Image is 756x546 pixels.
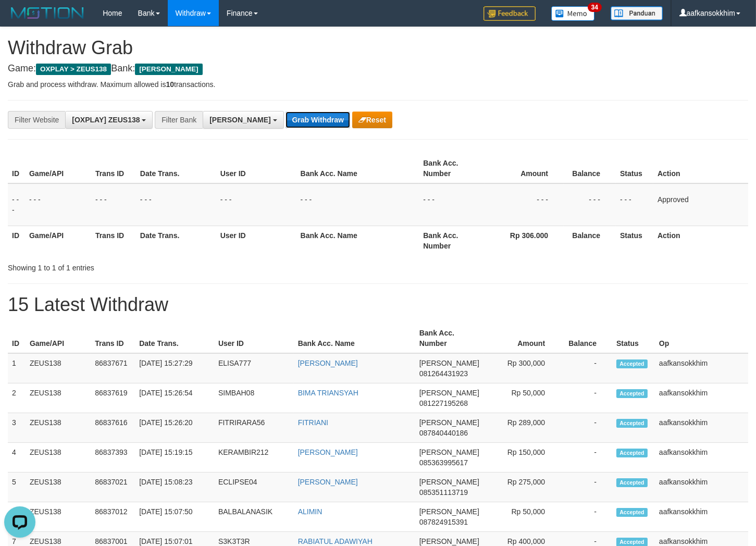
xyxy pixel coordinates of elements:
[419,429,468,437] span: Copy 087840440186 to clipboard
[298,418,328,427] a: FITRIANI
[209,116,270,124] span: [PERSON_NAME]
[616,183,653,226] td: - - -
[419,488,468,497] span: Copy 085351113719 to clipboard
[216,183,296,226] td: - - -
[588,3,602,12] span: 34
[296,154,419,183] th: Bank Acc. Name
[36,64,111,75] span: OXPLAY > ZEUS138
[8,5,87,21] img: MOTION_logo.png
[135,353,214,383] td: [DATE] 15:27:29
[25,183,91,226] td: - - -
[26,443,91,473] td: ZEUS138
[8,473,26,502] td: 5
[8,226,25,255] th: ID
[653,154,748,183] th: Action
[8,324,26,353] th: ID
[298,537,373,545] a: RABIATUL ADAWIYAH
[91,353,135,383] td: 86837671
[136,226,216,255] th: Date Trans.
[484,443,561,473] td: Rp 150,000
[65,111,153,129] button: [OXPLAY] ZEUS138
[214,383,294,413] td: SIMBAH08
[484,502,561,532] td: Rp 50,000
[419,458,468,467] span: Copy 085363995617 to clipboard
[298,478,358,486] a: [PERSON_NAME]
[8,38,748,58] h1: Withdraw Grab
[8,64,748,74] h4: Game: Bank:
[419,359,479,367] span: [PERSON_NAME]
[26,383,91,413] td: ZEUS138
[419,518,468,526] span: Copy 087824915391 to clipboard
[298,507,323,516] a: ALIMIN
[8,294,748,315] h1: 15 Latest Withdraw
[484,324,561,353] th: Amount
[485,154,564,183] th: Amount
[216,226,296,255] th: User ID
[91,154,136,183] th: Trans ID
[72,116,140,124] span: [OXPLAY] ZEUS138
[214,413,294,443] td: FITRIRARA56
[419,418,479,427] span: [PERSON_NAME]
[551,6,595,21] img: Button%20Memo.svg
[612,324,655,353] th: Status
[298,448,358,456] a: [PERSON_NAME]
[166,80,174,89] strong: 10
[653,226,748,255] th: Action
[561,383,612,413] td: -
[8,383,26,413] td: 2
[294,324,415,353] th: Bank Acc. Name
[485,226,564,255] th: Rp 306.000
[616,359,648,368] span: Accepted
[655,502,748,532] td: aafkansokkhim
[655,443,748,473] td: aafkansokkhim
[298,389,358,397] a: BIMA TRIANSYAH
[8,111,65,129] div: Filter Website
[484,383,561,413] td: Rp 50,000
[419,537,479,545] span: [PERSON_NAME]
[419,226,485,255] th: Bank Acc. Number
[91,383,135,413] td: 86837619
[415,324,484,353] th: Bank Acc. Number
[8,413,26,443] td: 3
[616,419,648,428] span: Accepted
[419,478,479,486] span: [PERSON_NAME]
[25,226,91,255] th: Game/API
[136,154,216,183] th: Date Trans.
[419,399,468,407] span: Copy 081227195268 to clipboard
[655,353,748,383] td: aafkansokkhim
[216,154,296,183] th: User ID
[26,473,91,502] td: ZEUS138
[91,443,135,473] td: 86837393
[8,443,26,473] td: 4
[616,449,648,457] span: Accepted
[91,473,135,502] td: 86837021
[419,389,479,397] span: [PERSON_NAME]
[26,353,91,383] td: ZEUS138
[655,473,748,502] td: aafkansokkhim
[296,226,419,255] th: Bank Acc. Name
[485,183,564,226] td: - - -
[8,353,26,383] td: 1
[564,183,616,226] td: - - -
[561,324,612,353] th: Balance
[561,502,612,532] td: -
[8,79,748,90] p: Grab and process withdraw. Maximum allowed is transactions.
[484,473,561,502] td: Rp 275,000
[653,183,748,226] td: Approved
[135,443,214,473] td: [DATE] 15:19:15
[91,502,135,532] td: 86837012
[419,507,479,516] span: [PERSON_NAME]
[419,448,479,456] span: [PERSON_NAME]
[135,473,214,502] td: [DATE] 15:08:23
[214,443,294,473] td: KERAMBIR212
[611,6,663,20] img: panduan.png
[564,226,616,255] th: Balance
[484,6,536,21] img: Feedback.jpg
[286,111,350,128] button: Grab Withdraw
[561,413,612,443] td: -
[91,413,135,443] td: 86837616
[561,353,612,383] td: -
[214,353,294,383] td: ELISA777
[135,383,214,413] td: [DATE] 15:26:54
[26,324,91,353] th: Game/API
